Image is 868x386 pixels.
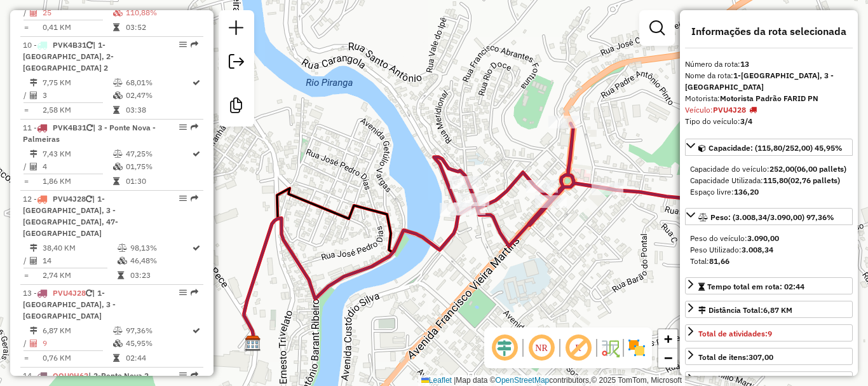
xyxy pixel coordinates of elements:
[193,150,200,158] i: Rota otimizada
[86,124,93,132] i: Veículo já utilizado nesta sessão
[113,92,123,99] i: % de utilização da cubagem
[113,106,119,114] i: Tempo total em rota
[179,195,187,202] em: Opções
[690,233,779,243] span: Peso do veículo:
[23,371,149,380] span: 14 -
[690,186,848,198] div: Espaço livre:
[118,257,127,265] i: % de utilização da cubagem
[23,175,29,188] td: =
[42,6,112,19] td: 25
[53,371,88,380] span: QOU0H62
[191,123,198,131] em: Rota exportada
[685,301,853,318] a: Distância Total:6,87 KM
[23,352,29,364] td: =
[23,123,156,144] span: 11 -
[42,324,112,337] td: 6,87 KM
[734,187,759,196] strong: 136,20
[30,244,37,252] i: Distância Total
[763,176,788,185] strong: 115,80
[191,289,198,296] em: Rota exportada
[658,329,677,348] a: Zoom in
[664,350,672,366] span: −
[125,89,191,102] td: 02,47%
[86,41,93,49] i: Veículo já utilizado nesta sessão
[707,282,804,291] span: Tempo total em rota: 02:44
[770,164,794,174] strong: 252,00
[685,139,853,156] a: Capacidade: (115,80/252,00) 45,95%
[42,352,112,364] td: 0,76 KM
[685,158,853,203] div: Capacidade: (115,80/252,00) 45,95%
[125,104,191,116] td: 03:38
[42,242,117,254] td: 38,40 KM
[30,79,37,86] i: Distância Total
[125,76,191,89] td: 68,01%
[740,116,752,126] strong: 3/4
[749,106,757,114] i: Tipo do veículo ou veículo exclusivo violado
[179,371,187,379] em: Opções
[42,21,112,34] td: 0,41 KM
[30,257,37,265] i: Total de Atividades
[698,352,773,363] div: Total de itens:
[23,269,29,282] td: =
[125,175,191,188] td: 01:30
[118,244,127,252] i: % de utilização do peso
[698,329,772,338] span: Total de atividades:
[644,15,670,41] a: Exibir filtros
[658,348,677,368] a: Zoom out
[224,49,249,78] a: Exportar sessão
[191,41,198,48] em: Rota exportada
[42,160,112,173] td: 4
[42,254,117,267] td: 14
[130,254,191,267] td: 46,48%
[23,254,29,267] td: /
[709,143,843,153] span: Capacidade: (115,80/252,00) 45,95%
[788,176,840,185] strong: (02,76 pallets)
[690,256,848,267] div: Total:
[30,327,37,334] i: Distância Total
[42,175,112,188] td: 1,86 KM
[23,21,29,34] td: =
[125,160,191,173] td: 01,75%
[125,148,191,160] td: 47,25%
[125,352,191,364] td: 02:44
[193,244,200,252] i: Rota otimizada
[685,228,853,272] div: Peso: (3.008,34/3.090,00) 97,36%
[191,371,198,379] em: Rota exportada
[685,104,853,116] div: Veículo:
[193,327,200,334] i: Rota otimizada
[690,175,848,186] div: Capacidade Utilizada:
[23,40,114,72] span: 10 -
[42,269,117,282] td: 2,74 KM
[224,15,249,44] a: Nova sessão e pesquisa
[42,76,112,89] td: 7,75 KM
[489,333,520,363] span: Ocultar deslocamento
[23,337,29,350] td: /
[563,333,593,363] span: Exibir rótulo
[224,93,249,121] a: Criar modelo
[42,337,112,350] td: 9
[740,59,749,69] strong: 13
[113,9,123,17] i: % de utilização da cubagem
[763,305,792,315] span: 6,87 KM
[179,41,187,48] em: Opções
[685,277,853,294] a: Tempo total em rota: 02:44
[685,116,853,127] div: Tipo do veículo:
[421,376,452,385] a: Leaflet
[690,163,848,175] div: Capacidade do veículo:
[113,163,123,170] i: % de utilização da cubagem
[768,329,772,338] strong: 9
[86,195,92,203] i: Veículo já utilizado nesta sessão
[113,327,123,334] i: % de utilização do peso
[125,21,191,34] td: 03:52
[30,150,37,158] i: Distância Total
[42,148,112,160] td: 7,43 KM
[179,289,187,296] em: Opções
[130,269,191,282] td: 03:23
[685,59,853,70] div: Número da rota:
[30,163,37,170] i: Total de Atividades
[42,104,112,116] td: 2,58 KM
[191,195,198,202] em: Rota exportada
[742,245,773,254] strong: 3.008,34
[30,340,37,347] i: Total de Atividades
[709,256,729,266] strong: 81,66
